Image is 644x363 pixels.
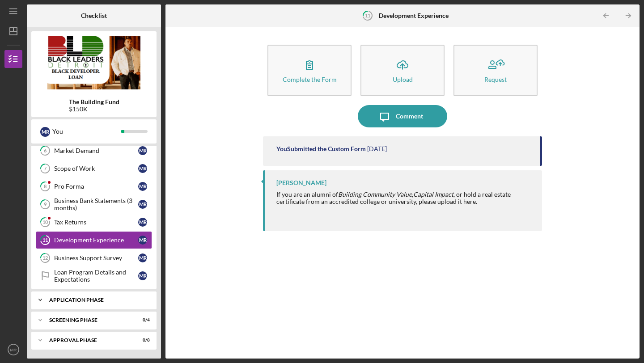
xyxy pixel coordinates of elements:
tspan: 6 [44,148,47,154]
div: Screening Phase [49,317,127,323]
div: M R [138,164,147,173]
div: [PERSON_NAME] [276,179,326,186]
b: The Building Fund [69,98,119,106]
b: Development Experience [379,12,449,19]
button: MR [4,341,22,359]
div: Request [484,76,507,83]
div: Market Demand [54,147,138,154]
button: Complete the Form [267,45,352,96]
a: 11Development ExperienceMR [36,231,152,249]
div: M R [138,236,147,245]
div: M R [138,182,147,191]
a: 9Business Bank Statements (3 months)MR [36,195,152,213]
div: Upload [393,76,413,83]
button: Request [453,45,538,96]
div: Complete the Form [283,76,337,83]
div: M R [138,271,147,280]
div: M R [40,127,50,137]
button: Upload [360,45,445,96]
div: Business Support Survey [54,254,138,262]
a: 8Pro FormaMR [36,177,152,195]
em: Building Community Value [338,190,412,198]
a: Loan Program Details and ExpectationsMR [36,267,152,285]
div: Development Experience [54,236,138,244]
tspan: 10 [42,219,48,225]
div: Tax Returns [54,219,138,226]
div: Loan Program Details and Expectations [54,269,138,283]
div: Pro Forma [54,183,138,190]
tspan: 12 [42,255,48,261]
em: Capital Impact [413,190,453,198]
tspan: 11 [42,237,48,243]
div: Scope of Work [54,165,138,172]
div: M R [138,253,147,262]
time: 2025-07-03 02:39 [367,145,387,152]
img: Product logo [31,36,157,89]
tspan: 8 [44,184,47,190]
text: MR [10,347,17,352]
div: Application Phase [49,297,145,303]
tspan: 11 [364,13,370,18]
div: If you are an alumni of , , or hold a real estate certificate from an accredited college or unive... [276,191,533,205]
div: You [52,124,121,139]
div: You Submitted the Custom Form [276,145,366,152]
button: Comment [358,105,447,127]
a: 7Scope of WorkMR [36,160,152,177]
tspan: 9 [44,202,47,207]
div: M R [138,200,147,209]
div: M R [138,218,147,227]
a: 10Tax ReturnsMR [36,213,152,231]
div: Approval Phase [49,338,127,343]
b: Checklist [81,12,107,19]
tspan: 7 [44,166,47,172]
div: M R [138,146,147,155]
a: 12Business Support SurveyMR [36,249,152,267]
div: $150K [69,106,119,113]
div: 0 / 8 [134,338,150,343]
div: 0 / 4 [134,317,150,323]
div: Comment [396,105,423,127]
a: 6Market DemandMR [36,142,152,160]
div: Business Bank Statements (3 months) [54,197,138,211]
